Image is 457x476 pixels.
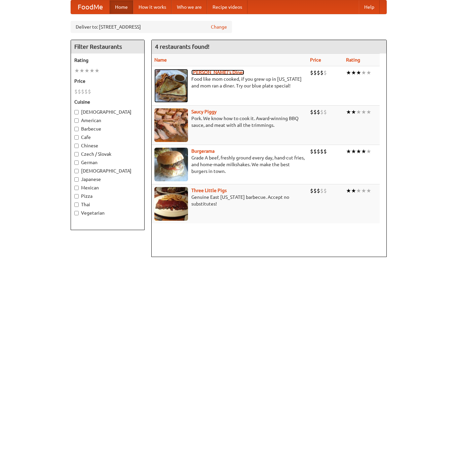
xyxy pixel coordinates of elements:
[191,188,227,193] a: Three Little Pigs
[154,194,305,207] p: Genuine East [US_STATE] barbecue. Accept no substitutes!
[74,142,141,149] label: Chinese
[346,148,351,155] li: ★
[74,144,79,148] input: Chinese
[74,110,79,114] input: [DEMOGRAPHIC_DATA]
[313,69,317,76] li: $
[323,187,327,194] li: $
[366,148,371,155] li: ★
[74,135,79,140] input: Cafe
[154,148,188,181] img: burgerama.jpg
[351,69,356,76] li: ★
[323,148,327,155] li: $
[79,67,84,74] li: ★
[74,169,79,173] input: [DEMOGRAPHIC_DATA]
[320,148,323,155] li: $
[317,69,320,76] li: $
[346,69,351,76] li: ★
[71,40,144,53] h4: Filter Restaurants
[320,69,323,76] li: $
[74,168,141,174] label: [DEMOGRAPHIC_DATA]
[320,187,323,194] li: $
[310,187,313,194] li: $
[74,134,141,141] label: Cafe
[74,203,79,207] input: Thai
[317,148,320,155] li: $
[74,177,79,182] input: Japanese
[356,148,361,155] li: ★
[154,57,167,63] a: Name
[207,0,247,14] a: Recipe videos
[172,0,207,14] a: Who we are
[317,108,320,116] li: $
[313,187,317,194] li: $
[310,108,313,116] li: $
[317,187,320,194] li: $
[74,186,79,190] input: Mexican
[154,76,305,89] p: Food like mom cooked, if you grew up in [US_STATE] and mom ran a diner. Try our blue plate special!
[351,148,356,155] li: ★
[81,88,84,95] li: $
[74,176,141,183] label: Japanese
[74,211,79,215] input: Vegetarian
[74,118,79,123] input: American
[366,69,371,76] li: ★
[88,88,91,95] li: $
[89,67,94,74] li: ★
[310,57,321,63] a: Price
[323,69,327,76] li: $
[74,78,141,84] h5: Price
[366,187,371,194] li: ★
[74,109,141,115] label: [DEMOGRAPHIC_DATA]
[154,69,188,103] img: sallys.jpg
[74,210,141,216] label: Vegetarian
[191,70,244,75] a: [PERSON_NAME]'s Diner
[110,0,133,14] a: Home
[74,184,141,191] label: Mexican
[310,148,313,155] li: $
[74,152,79,156] input: Czech / Slovak
[361,108,366,116] li: ★
[356,108,361,116] li: ★
[94,67,100,74] li: ★
[211,24,227,30] a: Change
[154,115,305,129] p: Pork. We know how to cook it. Award-winning BBQ sauce, and meat with all the trimmings.
[191,148,215,154] a: Burgerama
[320,108,323,116] li: $
[71,21,232,33] div: Deliver to: [STREET_ADDRESS]
[133,0,172,14] a: How it works
[313,148,317,155] li: $
[356,69,361,76] li: ★
[351,108,356,116] li: ★
[74,159,141,166] label: German
[191,109,217,114] a: Saucy Piggy
[346,187,351,194] li: ★
[78,88,81,95] li: $
[361,148,366,155] li: ★
[361,187,366,194] li: ★
[74,88,78,95] li: $
[74,201,141,208] label: Thai
[356,187,361,194] li: ★
[74,117,141,124] label: American
[323,108,327,116] li: $
[74,67,79,74] li: ★
[74,160,79,165] input: German
[346,108,351,116] li: ★
[359,0,380,14] a: Help
[313,108,317,116] li: $
[74,125,141,132] label: Barbecue
[154,108,188,142] img: saucy.jpg
[154,187,188,221] img: littlepigs.jpg
[310,69,313,76] li: $
[71,0,110,14] a: FoodMe
[361,69,366,76] li: ★
[74,127,79,131] input: Barbecue
[346,57,360,63] a: Rating
[74,57,141,64] h5: Rating
[155,43,210,50] ng-pluralize: 4 restaurants found!
[84,88,88,95] li: $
